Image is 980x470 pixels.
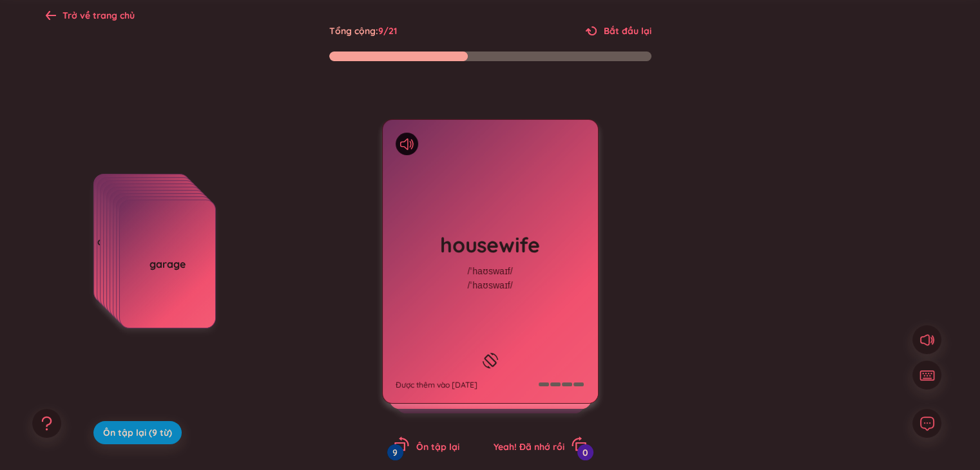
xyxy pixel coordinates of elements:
[378,25,397,37] span: 9 / 21
[113,250,209,265] div: post office
[396,380,477,390] div: Được thêm vào [DATE]
[62,8,135,23] div: Trở về trang chủ
[104,234,199,262] div: [DEMOGRAPHIC_DATA]
[117,254,212,268] div: library
[120,257,215,271] div: garage
[387,444,403,460] div: 9
[467,264,512,278] div: /ˈhaʊswaɪf/
[467,278,512,292] div: /ˈhaʊswaɪf/
[97,234,193,249] div: as a matter of fact
[46,11,135,23] a: Trở về trang chủ
[577,444,593,460] div: 0
[604,24,651,38] span: Bắt đầu lại
[586,24,651,38] button: Bắt đầu lại
[93,421,182,444] button: Ôn tập lại (9 từ)
[39,415,55,431] span: question
[32,409,61,438] button: question
[94,231,189,245] div: umbrella
[494,441,564,453] span: Yeah! Đã nhớ rồi
[329,25,378,37] span: Tổng cộng :
[101,238,196,252] div: barbershop
[394,436,410,452] span: rotate-left
[103,426,172,439] span: Ôn tập lại (9 từ)
[571,436,587,452] span: rotate-right
[396,230,585,259] h1: housewife
[416,441,459,453] span: Ôn tập lại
